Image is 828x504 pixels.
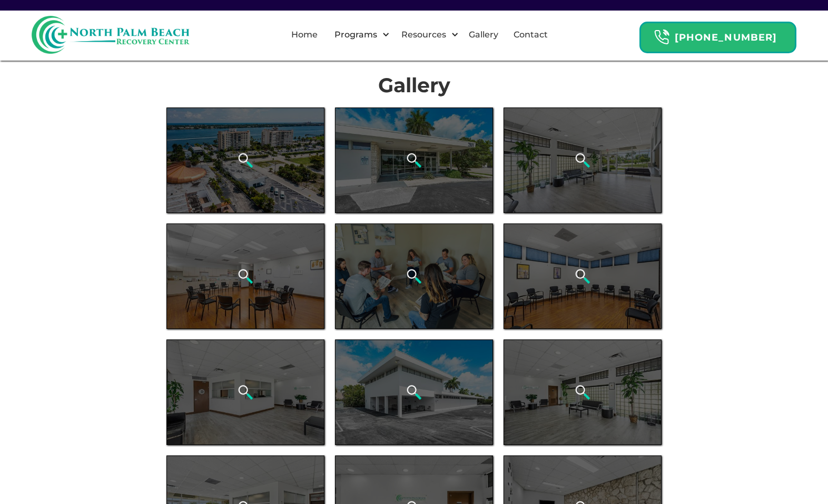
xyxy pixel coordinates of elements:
div: Resources [392,18,461,52]
a: open lightbox [166,224,324,329]
div: Programs [326,18,392,52]
a: Header Calendar Icons[PHONE_NUMBER] [639,16,796,53]
a: Home [285,18,324,52]
h1: Gallery [166,74,662,97]
div: Programs [332,28,380,41]
strong: [PHONE_NUMBER] [675,32,777,43]
a: open lightbox [335,340,493,445]
a: Gallery [462,18,505,52]
img: Header Calendar Icons [654,29,669,45]
a: Contact [507,18,554,52]
a: open lightbox [166,108,324,213]
a: open lightbox [504,224,662,329]
a: open lightbox [504,340,662,445]
a: open lightbox [335,108,493,213]
a: open lightbox [335,224,493,329]
div: Resources [399,28,449,41]
a: open lightbox [504,108,662,213]
a: open lightbox [166,340,324,445]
